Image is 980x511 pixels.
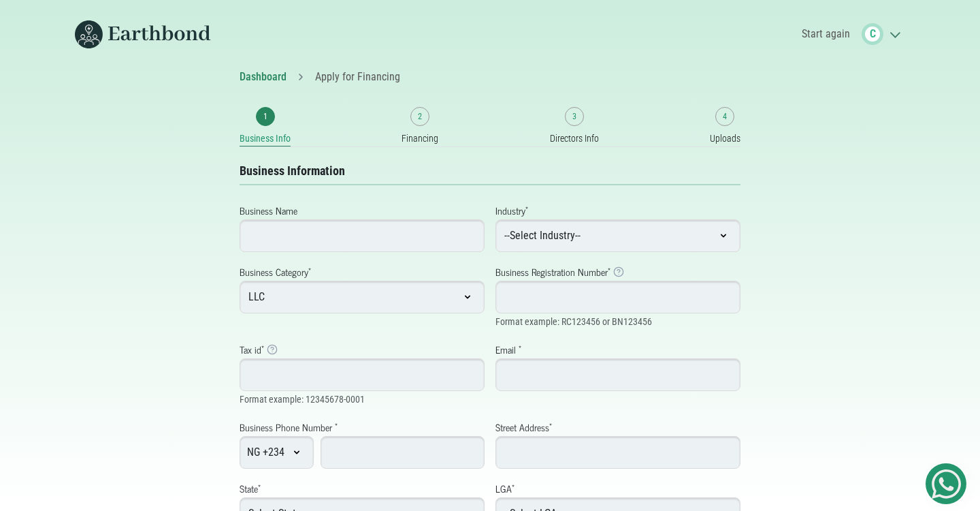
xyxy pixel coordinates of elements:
[240,107,291,146] a: 1 Business Info
[418,110,422,123] small: 2
[495,202,525,218] small: Industry
[75,20,211,48] img: Earthbond's long logo for desktop view
[240,202,297,218] small: Business Name
[710,107,740,146] a: 4 Uploads
[495,341,516,357] small: Email
[240,419,332,435] small: Business Phone Number
[240,394,365,405] small: Format example: 12345678-0001
[613,266,624,277] img: Info
[240,164,740,179] h3: Business Information
[267,344,278,355] img: Info
[315,69,400,85] li: Apply for Financing
[240,264,308,279] small: Business Category
[240,480,258,496] small: State
[240,341,261,357] small: Tax id
[932,469,961,499] img: Get Started On Earthbond Via Whatsapp
[240,131,291,146] small: Business Info
[495,316,652,327] small: Format example: RC123456 or BN123456
[550,107,599,146] a: 3 Directors Info
[710,131,740,146] small: Uploads
[723,110,727,123] small: 4
[797,22,855,46] a: Start again
[263,110,267,123] small: 1
[495,419,549,435] small: Street Address
[402,131,438,146] small: Financing
[402,107,438,146] a: 2 Financing
[240,69,740,85] nav: breadcrumb
[870,26,876,42] span: C
[572,110,576,123] small: 3
[495,264,608,279] small: Business Registration Number
[240,70,287,83] a: Dashboard
[495,480,512,496] small: LGA
[550,131,599,146] small: Directors Info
